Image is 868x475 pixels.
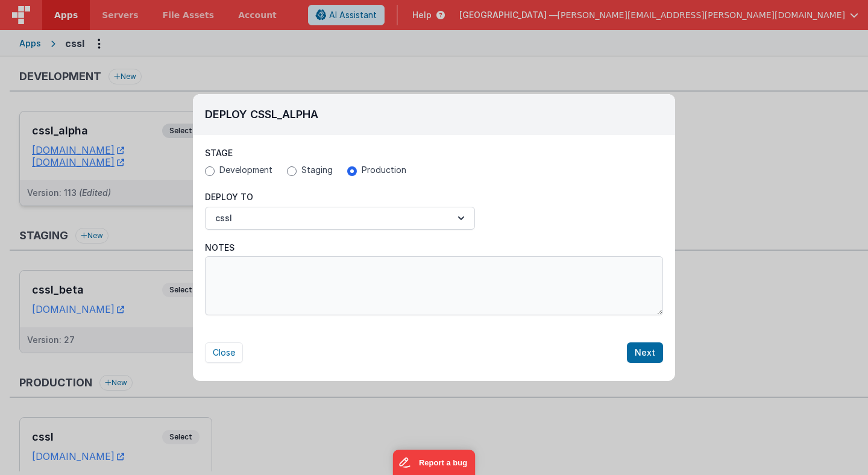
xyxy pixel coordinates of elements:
button: Next [627,342,663,363]
textarea: Notes [205,256,663,315]
p: Deploy To [205,191,475,203]
span: Stage [205,148,233,158]
input: Development [205,166,215,176]
span: Notes [205,242,234,254]
iframe: Marker.io feedback button [393,450,476,475]
h2: Deploy cssl_alpha [205,106,663,123]
span: Development [219,164,272,176]
span: Staging [301,164,333,176]
button: Close [205,342,243,363]
input: Production [347,166,357,176]
button: cssl [205,207,475,230]
span: Production [362,164,406,176]
input: Staging [287,166,297,176]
